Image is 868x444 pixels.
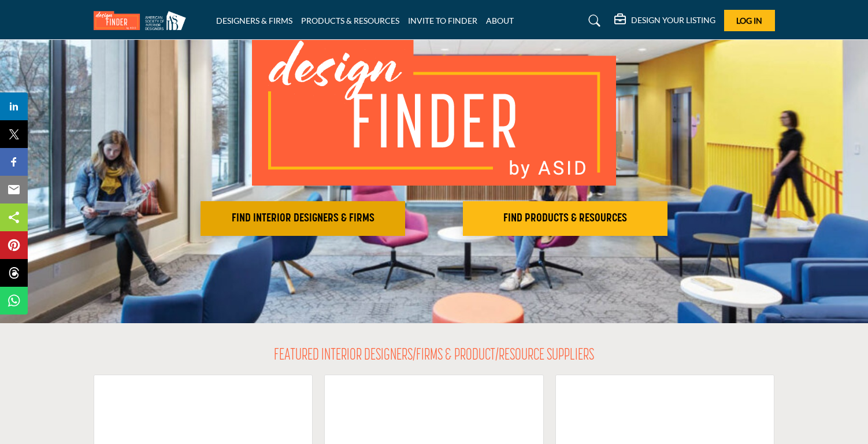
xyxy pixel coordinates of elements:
[463,201,667,236] button: FIND PRODUCTS & RESOURCES
[631,15,715,25] h5: DESIGN YOUR LISTING
[614,14,715,28] div: DESIGN YOUR LISTING
[301,16,399,25] a: PRODUCTS & RESOURCES
[216,16,292,25] a: DESIGNERS & FIRMS
[204,212,402,225] h2: FIND INTERIOR DESIGNERS & FIRMS
[408,16,477,25] a: INVITE TO FINDER
[94,11,192,30] img: Site Logo
[577,12,608,30] a: Search
[201,201,405,236] button: FIND INTERIOR DESIGNERS & FIRMS
[466,212,664,225] h2: FIND PRODUCTS & RESOURCES
[274,346,594,366] h2: FEATURED INTERIOR DESIGNERS/FIRMS & PRODUCT/RESOURCE SUPPLIERS
[486,16,514,25] a: ABOUT
[252,35,616,186] img: image
[724,10,775,31] button: Log In
[736,16,762,25] span: Log In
